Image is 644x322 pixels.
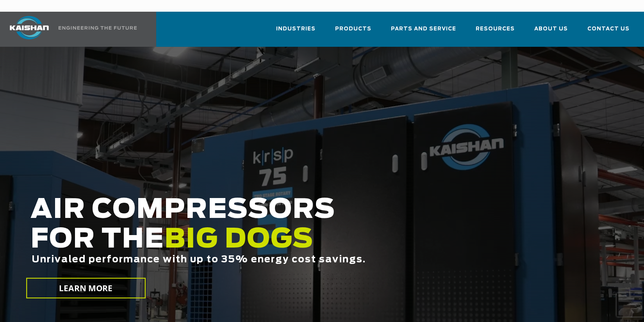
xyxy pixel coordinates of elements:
h2: AIR COMPRESSORS FOR THE [30,195,515,289]
span: BIG DOGS [164,226,314,253]
a: Products [335,19,371,45]
a: LEARN MORE [26,278,145,299]
a: Parts and Service [391,19,456,45]
span: Parts and Service [391,25,456,34]
span: Contact Us [587,25,630,34]
span: Industries [276,25,316,34]
span: LEARN MORE [59,283,113,294]
span: Resources [476,25,515,34]
span: About Us [534,25,568,34]
span: Products [335,25,371,34]
a: Contact Us [587,19,630,45]
a: About Us [534,19,568,45]
span: Unrivaled performance with up to 35% energy cost savings. [32,255,366,264]
a: Industries [276,19,316,45]
a: Resources [476,19,515,45]
img: Engineering the future [59,26,137,30]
